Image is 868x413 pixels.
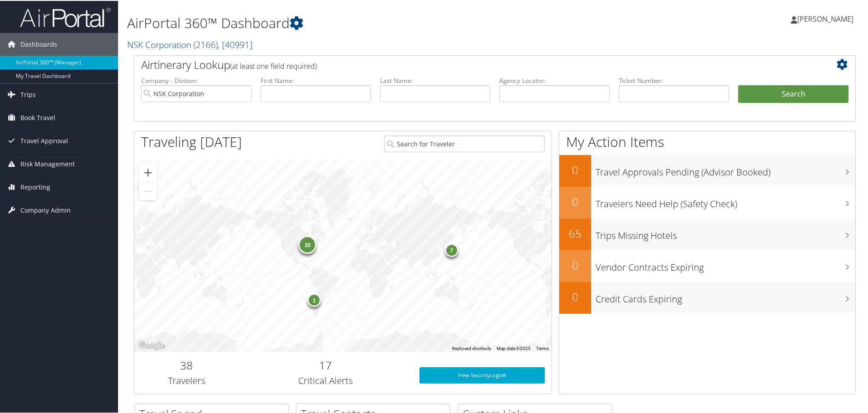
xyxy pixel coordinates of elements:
[20,106,55,128] span: Book Travel
[20,198,71,221] span: Company Admin
[559,288,591,304] h2: 0
[559,218,855,249] a: 65Trips Missing Hotels
[559,186,855,218] a: 0Travelers Need Help (Safety Check)
[137,339,167,351] a: Open this area in Google Maps (opens a new window)
[20,175,50,198] span: Reporting
[380,75,490,84] label: Last Name:
[559,281,855,313] a: 0Credit Cards Expiring
[141,374,232,386] h3: Travelers
[385,135,545,151] input: Search for Traveler
[261,75,371,84] label: First Name:
[559,154,855,186] a: 0Travel Approvals Pending (Advisor Booked)
[559,131,855,151] h1: My Action Items
[596,192,855,209] h3: Travelers Need Help (Safety Check)
[559,225,591,240] h2: 65
[20,83,36,105] span: Trips
[559,249,855,281] a: 0Vendor Contracts Expiring
[596,224,855,241] h3: Trips Missing Hotels
[596,256,855,273] h3: Vendor Contracts Expiring
[497,345,531,350] span: Map data ©2025
[499,75,610,84] label: Agency Locator:
[419,366,545,383] a: View SecurityLogic®
[141,56,789,72] h2: Airtinerary Lookup
[596,287,855,305] h3: Credit Cards Expiring
[738,84,848,102] button: Search
[246,357,406,372] h2: 17
[559,161,591,177] h2: 0
[20,6,111,27] img: airportal-logo.png
[619,75,729,84] label: Ticket Number:
[139,181,157,199] button: Zoom out
[193,38,218,50] span: ( 2166 )
[797,13,853,23] span: [PERSON_NAME]
[139,163,157,181] button: Zoom in
[298,234,316,253] div: 30
[20,152,75,175] span: Risk Management
[141,131,242,151] h1: Traveling [DATE]
[137,339,167,351] img: Google
[536,345,549,350] a: Terms (opens in new tab)
[791,5,863,32] a: [PERSON_NAME]
[230,60,317,70] span: (at least one field required)
[246,374,406,386] h3: Critical Alerts
[559,193,591,209] h2: 0
[307,292,321,306] div: 1
[218,38,252,50] span: , [ 40991 ]
[141,75,252,84] label: Company - Division:
[596,160,855,178] h3: Travel Approvals Pending (Advisor Booked)
[559,257,591,272] h2: 0
[127,38,252,50] a: NSK Corporation
[127,13,617,32] h1: AirPortal 360™ Dashboard
[444,243,458,256] div: 7
[20,129,68,151] span: Travel Approval
[452,345,491,351] button: Keyboard shortcuts
[20,32,57,55] span: Dashboards
[141,357,232,372] h2: 38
